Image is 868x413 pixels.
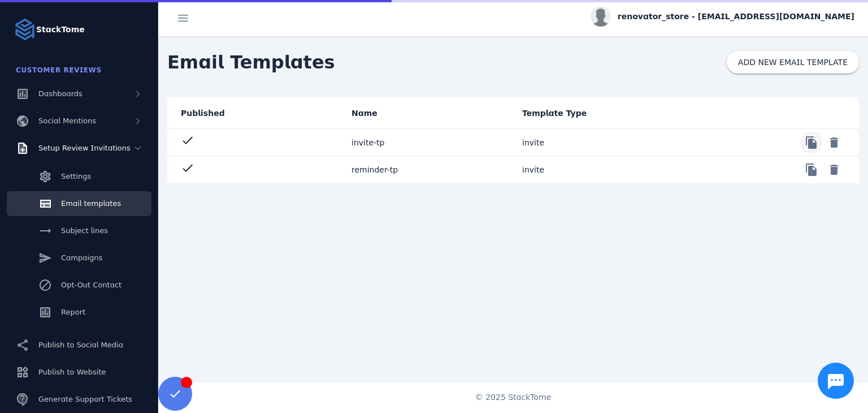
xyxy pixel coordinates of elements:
mat-cell: invite-tp [342,129,513,156]
span: Opt-Out Contact [61,281,121,289]
span: Setup Review Invitations [38,144,131,152]
span: Social Mentions [38,117,96,125]
span: Campaigns [61,253,102,262]
mat-cell: invite [513,129,684,156]
span: Settings [61,172,91,180]
a: Subject lines [7,218,151,243]
a: Email templates [7,191,151,216]
strong: StackTome [36,24,85,36]
span: renovator_store - [EMAIL_ADDRESS][DOMAIN_NAME] [618,11,854,23]
span: ADD NEW EMAIL TEMPLATE [738,58,848,66]
a: Settings [7,164,151,189]
button: ADD NEW EMAIL TEMPLATE [727,51,859,74]
a: Opt-Out Contact [7,273,151,298]
a: Generate Support Tickets [7,387,151,412]
span: Customer Reviews [16,66,102,74]
span: Generate Support Tickets [38,395,132,403]
span: Publish to Website [38,368,106,376]
a: Report [7,300,151,325]
img: Logo image [14,18,36,41]
img: profile.jpg [591,6,611,27]
mat-icon: check [181,161,194,175]
button: renovator_store - [EMAIL_ADDRESS][DOMAIN_NAME] [591,6,854,27]
span: Report [61,308,85,316]
mat-header-cell: Published [167,97,342,129]
a: Campaigns [7,246,151,270]
mat-icon: check [181,134,194,147]
mat-header-cell: Template Type [513,97,684,129]
mat-header-cell: Name [342,97,513,129]
a: Publish to Website [7,360,151,385]
span: Publish to Social Media [38,341,123,349]
span: Dashboards [38,89,83,98]
span: Email templates [61,199,121,208]
span: Subject lines [61,226,108,235]
a: Publish to Social Media [7,333,151,358]
mat-cell: reminder-tp [342,156,513,183]
span: Email Templates [158,40,344,85]
span: © 2025 StackTome [475,392,552,403]
mat-cell: invite [513,156,684,183]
